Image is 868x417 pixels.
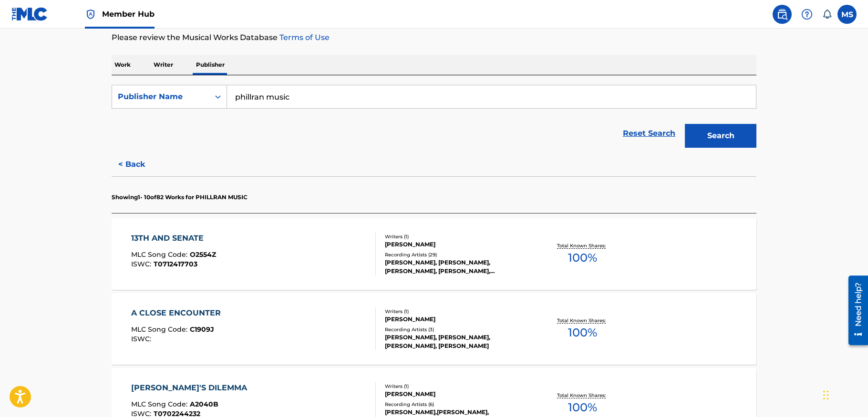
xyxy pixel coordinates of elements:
a: Reset Search [618,123,680,144]
span: ISWC : [131,335,154,343]
div: Publisher Name [118,91,204,102]
span: T0712417703 [154,260,197,268]
span: C1909J [190,325,214,334]
div: Drag [823,381,829,409]
p: Total Known Shares: [557,392,608,399]
div: [PERSON_NAME] [385,390,529,398]
img: help [801,9,813,20]
iframe: Chat Widget [820,371,868,417]
span: 100 % [568,249,597,266]
span: MLC Song Code : [131,325,190,334]
span: MLC Song Code : [131,400,190,408]
iframe: Resource Center [841,272,868,349]
a: A CLOSE ENCOUNTERMLC Song Code:C1909JISWC:Writers (1)[PERSON_NAME]Recording Artists (3)[PERSON_NA... [112,293,756,365]
p: Publisher [193,55,227,75]
div: Recording Artists ( 6 ) [385,401,529,408]
div: A CLOSE ENCOUNTER [131,307,226,319]
div: Recording Artists ( 29 ) [385,251,529,258]
img: Top Rightsholder [85,9,96,20]
button: Search [685,124,756,148]
p: Showing 1 - 10 of 82 Works for PHILLRAN MUSIC [112,193,248,202]
div: Writers ( 1 ) [385,233,529,240]
span: O2554Z [190,250,216,259]
span: A2040B [190,400,218,408]
p: Writer [151,55,176,75]
p: Work [112,55,134,75]
span: Member Hub [102,9,155,20]
div: Help [797,5,816,24]
form: Search Form [112,85,756,153]
p: Total Known Shares: [557,317,608,324]
div: [PERSON_NAME] [385,315,529,324]
p: Total Known Shares: [557,242,608,249]
span: ISWC : [131,260,154,268]
button: < Back [112,153,169,176]
img: MLC Logo [11,7,48,21]
a: 13TH AND SENATEMLC Song Code:O2554ZISWC:T0712417703Writers (1)[PERSON_NAME]Recording Artists (29)... [112,218,756,290]
div: [PERSON_NAME]'S DILEMMA [131,382,252,394]
div: 13TH AND SENATE [131,233,216,244]
div: [PERSON_NAME] [385,240,529,249]
span: 100 % [568,324,597,341]
div: [PERSON_NAME], [PERSON_NAME], [PERSON_NAME], [PERSON_NAME] [385,333,529,350]
a: Public Search [773,5,792,24]
div: Writers ( 1 ) [385,383,529,390]
div: Notifications [822,10,832,19]
p: Please review the Musical Works Database [112,32,756,43]
div: User Menu [837,5,857,24]
span: MLC Song Code : [131,250,190,259]
div: [PERSON_NAME], [PERSON_NAME], [PERSON_NAME], [PERSON_NAME], [PERSON_NAME] [385,258,529,275]
a: Terms of Use [278,33,330,42]
span: 100 % [568,399,597,416]
div: Writers ( 1 ) [385,308,529,315]
div: Recording Artists ( 3 ) [385,326,529,333]
img: search [776,9,788,20]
